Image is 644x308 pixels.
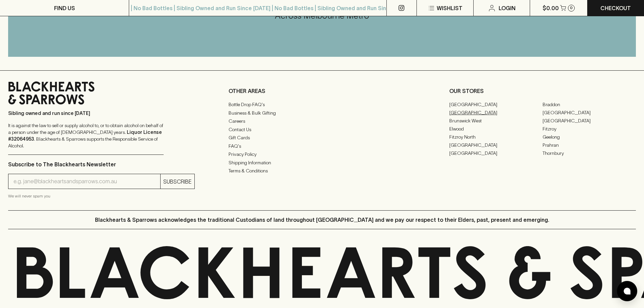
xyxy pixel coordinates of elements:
a: Elwood [449,125,543,133]
p: $0.00 [543,4,559,12]
a: [GEOGRAPHIC_DATA] [543,109,636,117]
a: Privacy Policy [229,150,415,159]
a: Prahran [543,141,636,149]
a: Geelong [543,133,636,141]
a: Shipping Information [229,159,415,167]
a: Bottle Drop FAQ's [229,101,415,109]
a: Braddon [543,100,636,109]
a: Fitzroy North [449,133,543,141]
p: We will never spam you [8,193,195,199]
p: OTHER AREAS [229,87,415,95]
p: It is against the law to sell or supply alcohol to, or to obtain alcohol on behalf of a person un... [8,122,164,149]
p: OUR STORES [449,87,636,95]
a: Fitzroy [543,125,636,133]
p: 0 [570,6,573,10]
a: [GEOGRAPHIC_DATA] [543,117,636,125]
a: Brunswick West [449,117,543,125]
p: Wishlist [437,4,462,12]
a: [GEOGRAPHIC_DATA] [449,100,543,109]
a: Thornbury [543,149,636,157]
a: Business & Bulk Gifting [229,109,415,117]
p: SUBSCRIBE [163,177,192,186]
a: Gift Cards [229,134,415,142]
p: Sibling owned and run since [DATE] [8,110,164,117]
img: bubble-icon [624,288,630,294]
button: SUBSCRIBE [161,174,194,189]
p: FIND US [54,4,75,12]
a: [GEOGRAPHIC_DATA] [449,149,543,157]
a: Terms & Conditions [229,167,415,175]
input: e.g. jane@blackheartsandsparrows.com.au [14,176,160,187]
p: Checkout [600,4,631,12]
p: Login [499,4,516,12]
a: FAQ's [229,142,415,150]
a: Contact Us [229,125,415,134]
a: [GEOGRAPHIC_DATA] [449,141,543,149]
a: [GEOGRAPHIC_DATA] [449,109,543,117]
a: Careers [229,117,415,125]
p: Blackhearts & Sparrows acknowledges the traditional Custodians of land throughout [GEOGRAPHIC_DAT... [95,216,549,224]
p: Subscribe to The Blackhearts Newsletter [8,160,195,168]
